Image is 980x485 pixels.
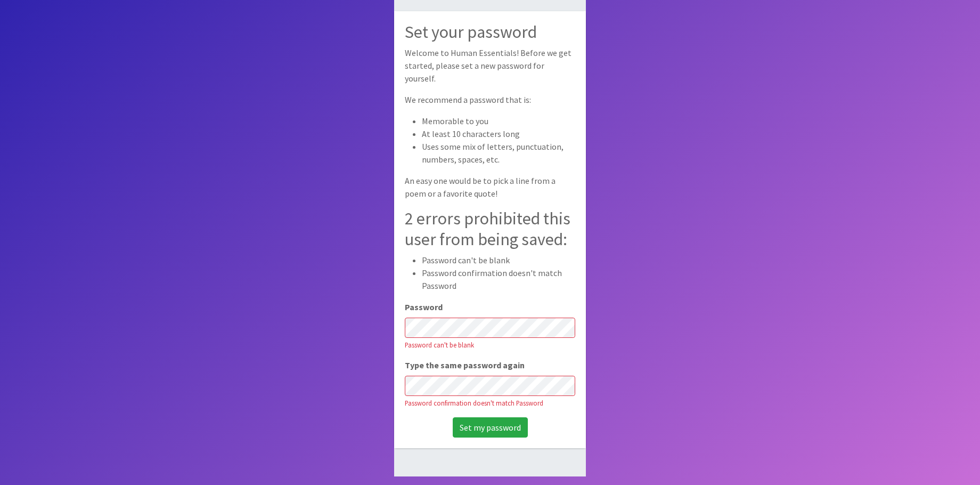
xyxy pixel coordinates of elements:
li: Memorable to you [422,115,575,127]
p: An easy one would be to pick a line from a poem or a favorite quote! [405,174,575,200]
li: Password can't be blank [422,254,575,266]
label: Type the same password again [405,359,525,371]
h2: 2 errors prohibited this user from being saved: [405,208,575,249]
div: Password can't be blank [405,340,575,350]
input: Set my password [453,417,528,438]
p: We recommend a password that is: [405,93,575,106]
p: Welcome to Human Essentials! Before we get started, please set a new password for yourself. [405,46,575,85]
li: Uses some mix of letters, punctuation, numbers, spaces, etc. [422,140,575,166]
li: Password confirmation doesn't match Password [422,266,575,292]
div: Password confirmation doesn't match Password [405,398,575,408]
li: At least 10 characters long [422,127,575,140]
h2: Set your password [405,22,575,42]
label: Password [405,301,443,313]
